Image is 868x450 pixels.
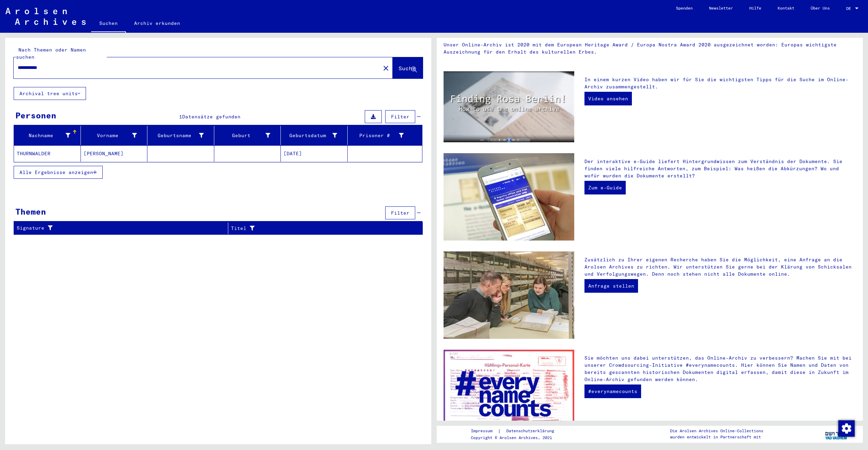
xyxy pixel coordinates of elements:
div: Vorname [84,130,147,141]
div: Geburt‏ [217,132,271,139]
img: Arolsen_neg.svg [5,8,86,25]
div: Geburtsdatum [284,130,347,141]
div: Prisoner # [350,132,404,139]
mat-icon: close [382,64,390,72]
img: video.jpg [444,71,574,142]
a: Zum e-Guide [584,181,626,194]
p: In einem kurzen Video haben wir für Sie die wichtigsten Tipps für die Suche im Online-Archiv zusa... [584,76,856,90]
span: Datensätze gefunden [182,114,241,120]
a: Suchen [91,15,126,33]
mat-header-cell: Geburt‏ [214,126,281,145]
p: Unser Online-Archiv ist 2020 mit dem European Heritage Award / Europa Nostra Award 2020 ausgezeic... [444,41,856,56]
div: Geburtsname [150,132,204,139]
div: Titel [231,225,406,232]
p: Sie möchten uns dabei unterstützen, das Online-Archiv zu verbessern? Machen Sie mit bei unserer C... [584,354,856,383]
button: Alle Ergebnisse anzeigen [14,166,103,179]
p: wurden entwickelt in Partnerschaft mit [670,434,763,440]
p: Copyright © Arolsen Archives, 2021 [471,435,562,441]
a: Anfrage stellen [584,279,638,293]
p: Der interaktive e-Guide liefert Hintergrundwissen zum Verständnis der Dokumente. Sie finden viele... [584,158,856,179]
div: Titel [231,223,414,234]
div: Nachname [17,130,81,141]
mat-header-cell: Vorname [81,126,148,145]
img: enc.jpg [444,350,574,443]
div: Zustimmung ändern [838,420,854,436]
mat-cell: [PERSON_NAME] [81,145,148,162]
mat-header-cell: Geburtsdatum [281,126,348,145]
mat-header-cell: Geburtsname [147,126,214,145]
a: Archiv erkunden [126,15,188,31]
button: Archival tree units [14,87,86,100]
button: Suche [393,57,423,78]
img: eguide.jpg [444,153,574,241]
div: | [471,427,562,435]
mat-header-cell: Nachname [14,126,81,145]
span: Filter [391,114,409,120]
button: Clear [379,61,393,75]
span: Alle Ergebnisse anzeigen [19,169,93,175]
p: Die Arolsen Archives Online-Collections [670,428,763,434]
div: Nachname [17,132,70,139]
span: Suche [399,65,416,72]
span: Filter [391,210,409,216]
img: Zustimmung ändern [838,420,855,437]
span: DE [846,6,854,11]
div: Vorname [84,132,137,139]
div: Prisoner # [350,130,414,141]
div: Signature [17,223,228,234]
div: Signature [17,224,219,232]
mat-cell: THURNWALDER [14,145,81,162]
mat-header-cell: Prisoner # [348,126,422,145]
div: Themen [15,205,46,218]
div: Geburtsdatum [284,132,337,139]
a: Impressum [471,427,498,435]
mat-cell: [DATE] [281,145,348,162]
div: Geburt‏ [217,130,281,141]
button: Filter [385,110,415,123]
img: inquiries.jpg [444,251,574,339]
span: 1 [179,114,182,120]
img: yv_logo.png [824,425,849,442]
a: #everynamecounts [584,384,641,398]
div: Personen [15,109,56,121]
a: Datenschutzerklärung [501,427,562,435]
div: Geburtsname [150,130,214,141]
a: Video ansehen [584,92,632,105]
mat-label: Nach Themen oder Namen suchen [16,47,86,60]
button: Filter [385,206,415,219]
p: Zusätzlich zu Ihrer eigenen Recherche haben Sie die Möglichkeit, eine Anfrage an die Arolsen Arch... [584,256,856,278]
